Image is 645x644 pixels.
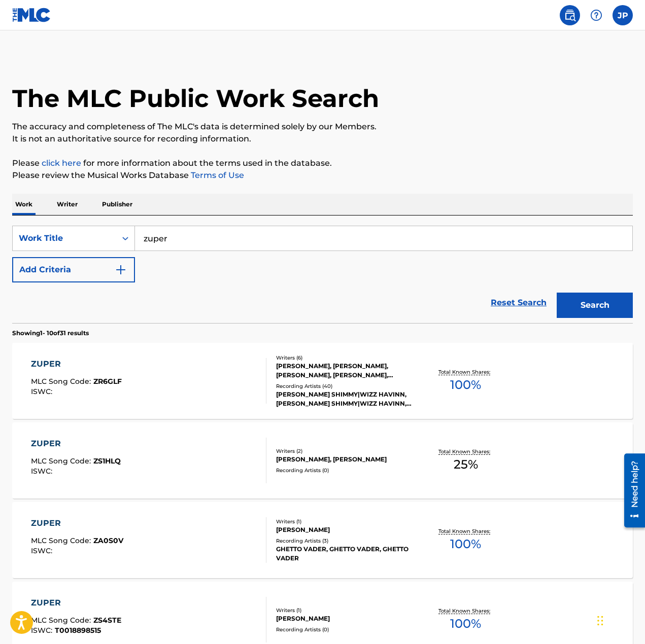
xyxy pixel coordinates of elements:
p: Please review the Musical Works Database [12,169,633,182]
a: ZUPERMLC Song Code:ZR6GLFISWC:Writers (6)[PERSON_NAME], [PERSON_NAME], [PERSON_NAME], [PERSON_NAM... [12,343,633,419]
a: Terms of Use [189,170,244,180]
span: ZS4STE [93,616,121,625]
span: MLC Song Code : [31,377,93,386]
span: ISWC : [31,387,55,396]
div: [PERSON_NAME], [PERSON_NAME], [PERSON_NAME], [PERSON_NAME], [PERSON_NAME], [PERSON_NAME] [276,362,414,380]
span: 100 % [450,535,481,553]
div: Work Title [19,232,110,244]
p: Showing 1 - 10 of 31 results [12,329,89,338]
img: search [564,9,576,21]
a: ZUPERMLC Song Code:ZA0S0VISWC:Writers (1)[PERSON_NAME]Recording Artists (3)GHETTO VADER, GHETTO V... [12,502,633,578]
p: Total Known Shares: [438,527,493,535]
img: MLC Logo [12,8,51,22]
p: Total Known Shares: [438,368,493,376]
span: ZR6GLF [93,377,122,386]
div: ZUPER [31,517,123,529]
p: Writer [54,194,81,215]
div: ZUPER [31,597,121,609]
div: Writers ( 2 ) [276,447,414,455]
h1: The MLC Public Work Search [12,83,379,114]
span: MLC Song Code : [31,536,93,545]
img: 9d2ae6d4665cec9f34b9.svg [115,264,127,276]
img: help [590,9,602,21]
span: 100 % [450,615,481,633]
p: Total Known Shares: [438,448,493,455]
span: MLC Song Code : [31,616,93,625]
span: ISWC : [31,626,55,635]
span: ZA0S0V [93,536,123,545]
div: [PERSON_NAME] [276,614,414,623]
a: Reset Search [486,292,552,314]
a: click here [42,158,81,168]
div: Writers ( 6 ) [276,354,414,362]
p: Please for more information about the terms used in the database. [12,157,633,169]
span: 100 % [450,376,481,394]
div: ZUPER [31,438,121,450]
span: 25 % [454,455,478,474]
div: Recording Artists ( 40 ) [276,382,414,390]
form: Search Form [12,226,633,323]
p: The accuracy and completeness of The MLC's data is determined solely by our Members. [12,121,633,133]
div: Recording Artists ( 0 ) [276,467,414,474]
button: Add Criteria [12,257,135,282]
div: Help [586,5,606,25]
div: [PERSON_NAME], [PERSON_NAME] [276,455,414,464]
div: User Menu [613,5,633,25]
div: [PERSON_NAME] SHIMMY|WIZZ HAVINN, [PERSON_NAME] SHIMMY|WIZZ HAVINN, [PERSON_NAME] SHIMMY, [PERSON... [276,390,414,408]
p: Work [12,194,36,215]
div: Writers ( 1 ) [276,606,414,614]
iframe: Resource Center [617,450,645,531]
a: Public Search [560,5,580,25]
span: ISWC : [31,467,55,476]
div: Recording Artists ( 0 ) [276,626,414,633]
span: MLC Song Code : [31,456,93,466]
p: Total Known Shares: [438,607,493,615]
div: ZUPER [31,358,122,370]
span: T0018898515 [55,626,101,635]
div: [PERSON_NAME] [276,525,414,534]
div: Recording Artists ( 3 ) [276,537,414,545]
span: ISWC : [31,546,55,555]
a: ZUPERMLC Song Code:ZS1HLQISWC:Writers (2)[PERSON_NAME], [PERSON_NAME]Recording Artists (0)Total K... [12,422,633,498]
p: Publisher [99,194,135,215]
div: Drag [597,605,603,636]
div: Writers ( 1 ) [276,518,414,525]
iframe: Chat Widget [594,595,645,644]
p: It is not an authoritative source for recording information. [12,133,633,145]
span: ZS1HLQ [93,456,121,466]
div: GHETTO VADER, GHETTO VADER, GHETTO VADER [276,545,414,563]
button: Search [557,293,633,318]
